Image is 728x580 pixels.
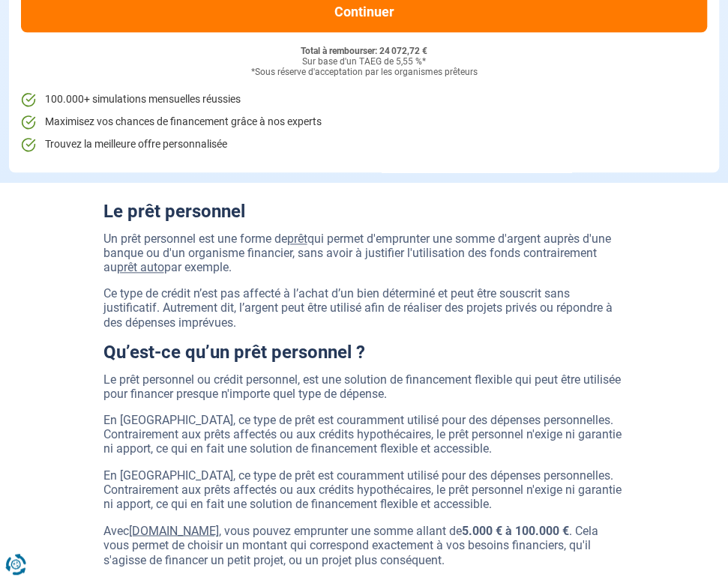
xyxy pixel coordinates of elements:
p: Le prêt personnel ou crédit personnel, est une solution de financement flexible qui peut être uti... [103,372,625,401]
a: prêt [287,232,307,246]
div: *Sous réserve d'acceptation par les organismes prêteurs [21,67,707,78]
h2: Le prêt personnel [103,201,625,223]
strong: 5.000 € à 100.000 € [462,523,569,537]
a: prêt auto [117,260,164,274]
li: 100.000+ simulations mensuelles réussies [21,92,707,107]
p: Avec , vous pouvez emprunter une somme allant de . Cela vous permet de choisir un montant qui cor... [103,523,625,567]
a: [DOMAIN_NAME] [129,523,219,537]
p: Ce type de crédit n’est pas affecté à l’achat d’un bien déterminé et peut être souscrit sans just... [103,286,625,330]
div: Total à rembourser: 24 072,72 € [21,46,707,57]
li: Trouvez la meilleure offre personnalisée [21,137,707,152]
p: Un prêt personnel est une forme de qui permet d'emprunter une somme d'argent auprès d'une banque ... [103,232,625,275]
h2: Qu’est-ce qu’un prêt personnel ? [103,342,625,363]
p: En [GEOGRAPHIC_DATA], ce type de prêt est couramment utilisé pour des dépenses personnelles. Cont... [103,468,625,512]
p: En [GEOGRAPHIC_DATA], ce type de prêt est couramment utilisé pour des dépenses personnelles. Cont... [103,413,625,456]
div: Sur base d'un TAEG de 5,55 %* [21,57,707,67]
li: Maximisez vos chances de financement grâce à nos experts [21,115,707,130]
